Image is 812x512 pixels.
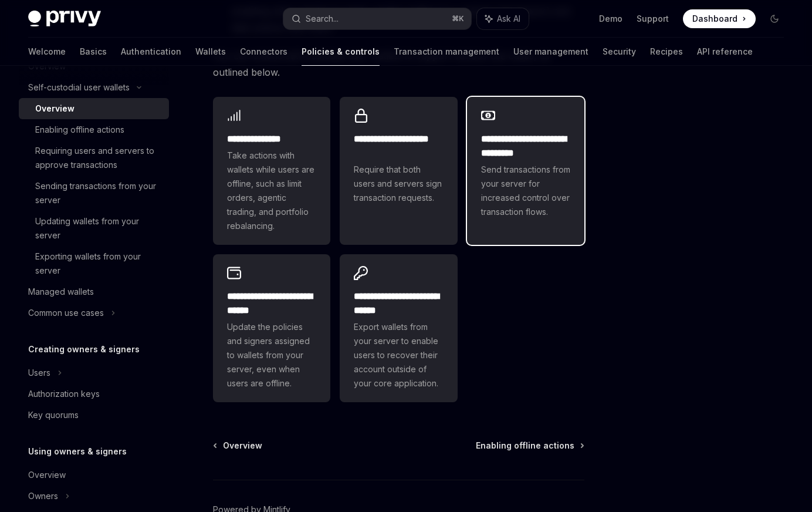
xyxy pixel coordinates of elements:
a: Key quorums [19,405,169,426]
div: Key quorums [28,408,79,422]
span: Export wallets from your server to enable users to recover their account outside of your core app... [354,320,443,390]
h5: Using owners & signers [28,444,127,459]
a: Overview [214,440,262,452]
a: Overview [19,464,169,486]
span: Update the policies and signers assigned to wallets from your server, even when users are offline. [227,320,316,390]
div: Overview [35,102,75,116]
a: Dashboard [683,9,756,28]
div: Common use cases [28,306,104,320]
div: Users [28,366,50,380]
span: ⌘ K [452,14,464,23]
button: Search...⌘K [283,8,472,29]
a: **** **** *****Take actions with wallets while users are offline, such as limit orders, agentic t... [213,97,330,245]
a: Policies & controls [302,38,380,66]
a: Transaction management [394,38,499,66]
div: Overview [28,468,66,482]
a: Welcome [28,38,66,66]
a: Sending transactions from your server [19,176,169,211]
div: Owners [28,489,58,503]
a: Recipes [650,38,683,66]
a: Security [603,38,636,66]
div: Requiring users and servers to approve transactions [35,144,162,172]
div: Search... [306,12,339,26]
a: Wallets [195,38,226,66]
span: Overview [223,440,262,452]
img: dark logo [28,11,101,27]
div: Updating wallets from your server [35,214,162,242]
div: Authorization keys [28,387,100,401]
a: Updating wallets from your server [19,211,169,246]
a: Managed wallets [19,281,169,302]
div: Exporting wallets from your server [35,250,162,278]
div: Enabling offline actions [35,123,124,137]
a: Authorization keys [19,383,169,405]
a: Basics [80,38,107,66]
span: Dashboard [692,13,737,25]
span: Require that both users and servers sign transaction requests. [354,163,443,205]
button: Toggle dark mode [765,9,784,28]
span: Take actions with wallets while users are offline, such as limit orders, agentic trading, and por... [227,149,316,233]
a: Authentication [121,38,181,66]
span: Ask AI [497,13,520,25]
div: Self-custodial user wallets [28,80,130,95]
a: Exporting wallets from your server [19,246,169,281]
button: Ask AI [477,8,529,29]
a: API reference [697,38,753,66]
h5: Creating owners & signers [28,342,140,356]
div: Sending transactions from your server [35,179,162,207]
a: Overview [19,98,169,119]
div: Managed wallets [28,285,94,299]
a: User management [513,38,588,66]
a: Enabling offline actions [476,440,583,452]
span: Send transactions from your server for increased control over transaction flows. [481,163,570,219]
a: Connectors [240,38,287,66]
a: Enabling offline actions [19,119,169,140]
a: Support [637,13,669,25]
span: Enabling offline actions [476,440,574,452]
a: Requiring users and servers to approve transactions [19,140,169,176]
a: Demo [599,13,622,25]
